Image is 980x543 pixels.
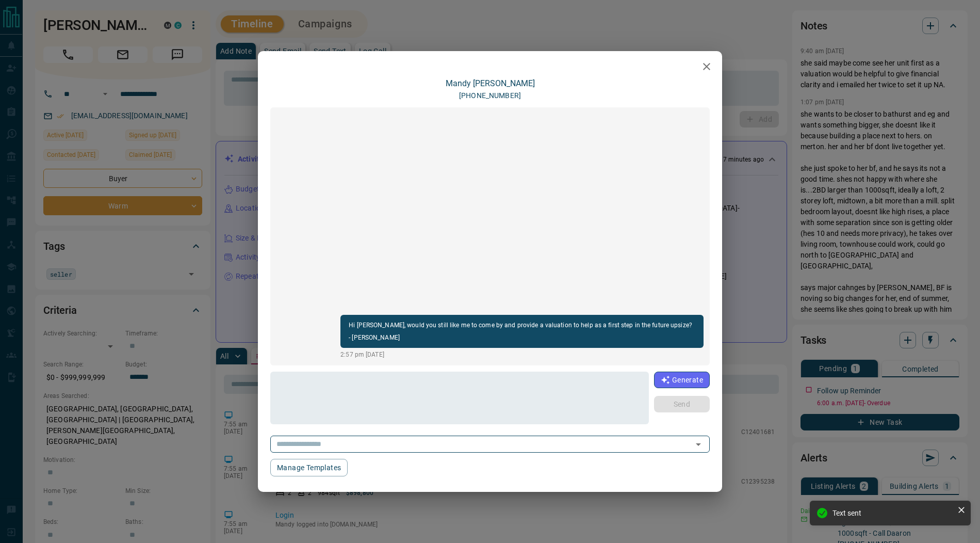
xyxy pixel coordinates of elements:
[654,372,710,388] button: Generate
[349,319,695,344] p: Hi [PERSON_NAME], would you still like me to come by and provide a valuation to help as a first s...
[459,90,521,101] p: [PHONE_NUMBER]
[446,78,535,88] a: Mandy [PERSON_NAME]
[270,459,348,476] button: Manage Templates
[691,437,706,452] button: Open
[832,509,953,517] div: Text sent
[340,350,704,359] p: 2:57 pm [DATE]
